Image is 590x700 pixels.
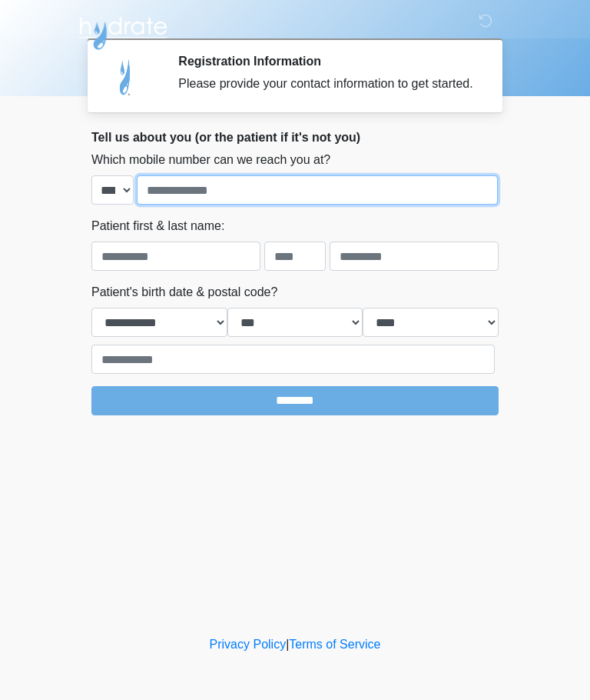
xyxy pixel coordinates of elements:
[286,638,289,651] a: |
[210,638,287,651] a: Privacy Policy
[178,75,476,93] div: Please provide your contact information to get started.
[76,12,170,51] img: Hydrate IV Bar - Arcadia Logo
[289,638,380,651] a: Terms of Service
[91,283,277,302] label: Patient's birth date & postal code?
[91,217,224,235] label: Patient first & last name:
[91,151,330,169] label: Which mobile number can we reach you at?
[103,54,149,100] img: Agent Avatar
[91,130,499,145] h2: Tell us about you (or the patient if it's not you)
